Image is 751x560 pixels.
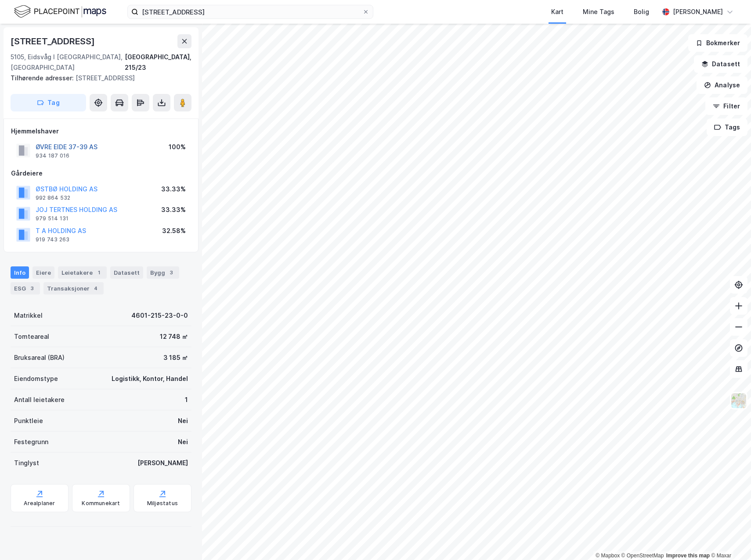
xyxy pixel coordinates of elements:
div: 12 748 ㎡ [160,331,188,342]
div: Leietakere [58,266,107,279]
div: Logistikk, Kontor, Handel [112,373,188,384]
div: Nei [178,437,188,447]
div: Tomteareal [14,331,49,342]
div: Matrikkel [14,310,43,321]
div: [PERSON_NAME] [673,7,723,17]
div: 5105, Eidsvåg I [GEOGRAPHIC_DATA], [GEOGRAPHIC_DATA] [11,52,125,73]
button: Tags [707,118,747,136]
div: Punktleie [14,416,43,426]
div: 934 187 016 [36,152,69,159]
div: 100% [169,142,186,152]
div: 1 [185,395,188,405]
div: Gårdeiere [11,168,191,179]
span: Tilhørende adresser: [11,74,76,82]
a: OpenStreetMap [621,553,664,559]
div: 3 [167,268,176,277]
div: Tinglyst [14,458,39,468]
div: [STREET_ADDRESS] [11,73,184,83]
img: Z [730,392,747,409]
div: 33.33% [161,184,186,194]
div: [STREET_ADDRESS] [11,34,97,48]
div: [PERSON_NAME] [137,458,188,468]
div: 4 [91,284,100,293]
div: Nei [178,416,188,426]
div: 4601-215-23-0-0 [131,310,188,321]
div: 32.58% [162,226,186,236]
div: Mine Tags [583,7,614,17]
div: Info [11,266,29,279]
div: Kart [551,7,563,17]
div: Bygg [147,266,179,279]
div: 992 864 532 [36,194,70,201]
div: Bruksareal (BRA) [14,352,65,363]
a: Mapbox [596,553,620,559]
div: Kommunekart [82,500,120,507]
button: Datasett [694,55,747,73]
div: Transaksjoner [43,282,104,294]
div: Eiere [32,266,54,279]
input: Søk på adresse, matrikkel, gårdeiere, leietakere eller personer [138,5,362,18]
div: ESG [11,282,40,294]
div: 33.33% [161,205,186,215]
div: Bolig [634,7,649,17]
a: Improve this map [666,553,710,559]
div: [GEOGRAPHIC_DATA], 215/23 [125,52,191,73]
div: 979 514 131 [36,215,69,222]
div: 3 [28,284,36,293]
div: Eiendomstype [14,373,58,384]
div: Hjemmelshaver [11,126,191,136]
button: Analyse [697,76,747,94]
div: Miljøstatus [147,500,178,507]
div: Datasett [110,266,143,279]
div: Antall leietakere [14,395,65,405]
button: Tag [11,94,86,111]
div: Arealplaner [24,500,55,507]
iframe: Chat Widget [707,518,751,560]
div: Festegrunn [14,437,48,447]
div: 3 185 ㎡ [163,352,188,363]
button: Filter [705,97,747,115]
img: logo.f888ab2527a4732fd821a326f86c7f29.svg [14,4,106,19]
button: Bokmerker [688,34,747,52]
div: 919 743 263 [36,236,69,243]
div: 1 [94,268,103,277]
